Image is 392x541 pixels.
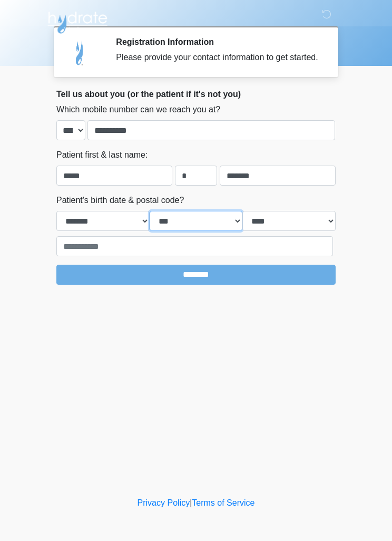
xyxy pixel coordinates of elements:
[190,498,192,507] a: |
[56,89,336,99] h2: Tell us about you (or the patient if it's not you)
[64,37,96,69] img: Agent Avatar
[56,103,220,116] label: Which mobile number can we reach you at?
[116,51,320,64] div: Please provide your contact information to get started.
[192,498,254,507] a: Terms of Service
[56,194,184,207] label: Patient's birth date & postal code?
[138,498,190,507] a: Privacy Policy
[46,8,109,34] img: Hydrate IV Bar - Scottsdale Logo
[56,149,148,161] label: Patient first & last name:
